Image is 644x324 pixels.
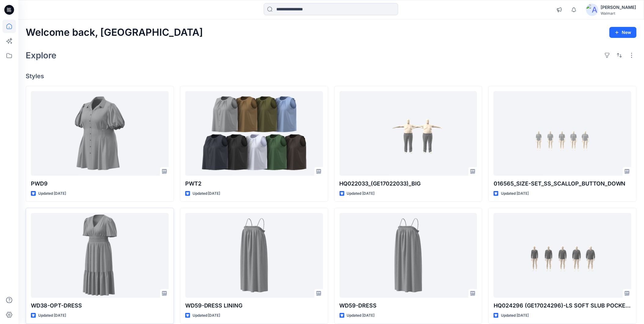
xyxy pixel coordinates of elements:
a: WD59-DRESS [340,213,477,298]
a: PWT2 [185,91,323,176]
p: Updated [DATE] [501,190,529,197]
p: Updated [DATE] [38,190,66,197]
div: [PERSON_NAME] [601,4,636,11]
p: Updated [DATE] [193,312,220,319]
p: 016565_SIZE-SET_SS_SCALLOP_BUTTON_DOWN [494,179,631,188]
p: PWD9 [31,179,169,188]
h4: Styles [26,72,637,80]
p: Updated [DATE] [193,190,220,197]
p: WD59-DRESS [340,301,477,310]
div: Walmart [601,11,636,16]
p: WD59-DRESS LINING [185,301,323,310]
a: HQ024296 (GE17024296)-LS SOFT SLUB POCKET CREW-REG [494,213,631,298]
a: PWD9 [31,91,169,176]
p: Updated [DATE] [501,312,529,319]
a: WD59-DRESS LINING [185,213,323,298]
a: 016565_SIZE-SET_SS_SCALLOP_BUTTON_DOWN [494,91,631,176]
p: Updated [DATE] [38,312,66,319]
button: New [609,27,637,38]
p: HQ022033_(GE17022033)_BIG [340,179,477,188]
img: avatar [586,4,598,16]
p: PWT2 [185,179,323,188]
a: WD38-OPT-DRESS [31,213,169,298]
p: HQ024296 (GE17024296)-LS SOFT SLUB POCKET CREW-REG [494,301,631,310]
h2: Welcome back, [GEOGRAPHIC_DATA] [26,27,203,38]
h2: Explore [26,50,57,60]
a: HQ022033_(GE17022033)_BIG [340,91,477,176]
p: WD38-OPT-DRESS [31,301,169,310]
p: Updated [DATE] [347,190,375,197]
p: Updated [DATE] [347,312,375,319]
